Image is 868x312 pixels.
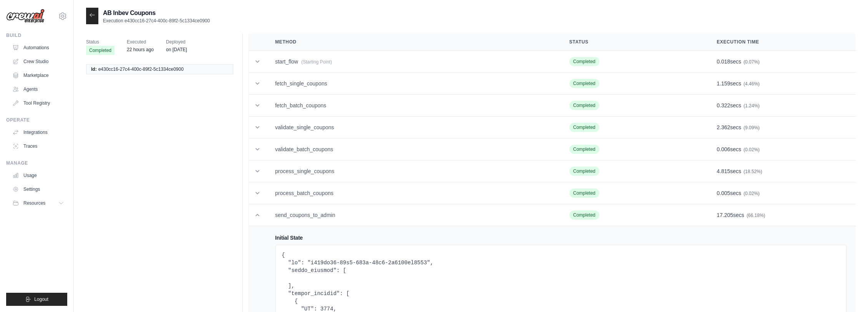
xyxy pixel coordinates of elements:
[266,73,560,95] td: fetch_single_coupons
[707,73,856,95] td: secs
[266,51,560,73] td: start_flow
[707,95,856,117] td: secs
[569,210,599,220] span: Completed
[569,145,599,154] span: Completed
[9,126,67,138] a: Integrations
[717,124,730,130] span: 2.362
[266,33,560,51] th: Method
[301,59,332,65] span: (Starting Point)
[6,9,45,23] img: Logo
[103,8,210,18] h2: AB Inbev Coupons
[744,81,760,87] span: (4.46%)
[266,204,560,226] td: send_coupons_to_admin
[86,46,115,55] span: Completed
[86,38,115,46] span: Status
[744,191,760,196] span: (0.02%)
[707,138,856,160] td: secs
[9,140,67,152] a: Traces
[91,66,97,72] span: Id:
[23,200,45,206] span: Resources
[569,79,599,88] span: Completed
[9,55,67,68] a: Crew Studio
[266,95,560,117] td: fetch_batch_coupons
[266,138,560,160] td: validate_batch_coupons
[717,190,730,196] span: 0.005
[103,18,210,24] p: Execution e430cc16-27c4-400c-89f2-5c1334ce0900
[707,182,856,204] td: secs
[744,59,760,65] span: (0.07%)
[6,293,67,306] button: Logout
[166,38,187,46] span: Deployed
[266,182,560,204] td: process_batch_coupons
[9,183,67,195] a: Settings
[717,212,733,218] span: 17.205
[569,189,599,198] span: Completed
[127,38,154,46] span: Executed
[166,47,187,52] time: July 31, 2025 at 15:53 GMT-3
[9,69,67,82] a: Marketplace
[9,197,67,209] button: Resources
[9,169,67,182] a: Usage
[6,160,67,166] div: Manage
[717,102,730,108] span: 0.322
[747,213,765,218] span: (66.18%)
[830,275,868,312] div: Widget de chat
[830,275,868,312] iframe: Chat Widget
[717,80,730,87] span: 1.159
[98,66,184,72] span: e430cc16-27c4-400c-89f2-5c1334ce0900
[127,47,154,52] time: August 11, 2025 at 17:45 GMT-3
[744,147,760,152] span: (0.02%)
[569,123,599,132] span: Completed
[34,296,48,302] span: Logout
[6,117,67,123] div: Operate
[560,33,708,51] th: Status
[266,160,560,182] td: process_single_coupons
[707,117,856,138] td: secs
[717,146,730,152] span: 0.006
[717,58,730,65] span: 0.018
[707,204,856,226] td: secs
[569,57,599,66] span: Completed
[569,101,599,110] span: Completed
[9,42,67,54] a: Automations
[275,234,846,242] h4: Initial State
[707,160,856,182] td: secs
[744,125,760,130] span: (9.09%)
[9,97,67,109] a: Tool Registry
[9,83,67,95] a: Agents
[744,169,762,174] span: (18.52%)
[6,32,67,38] div: Build
[266,117,560,138] td: validate_single_coupons
[744,103,760,108] span: (1.24%)
[717,168,730,174] span: 4.815
[707,51,856,73] td: secs
[707,33,856,51] th: Execution Time
[569,167,599,176] span: Completed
